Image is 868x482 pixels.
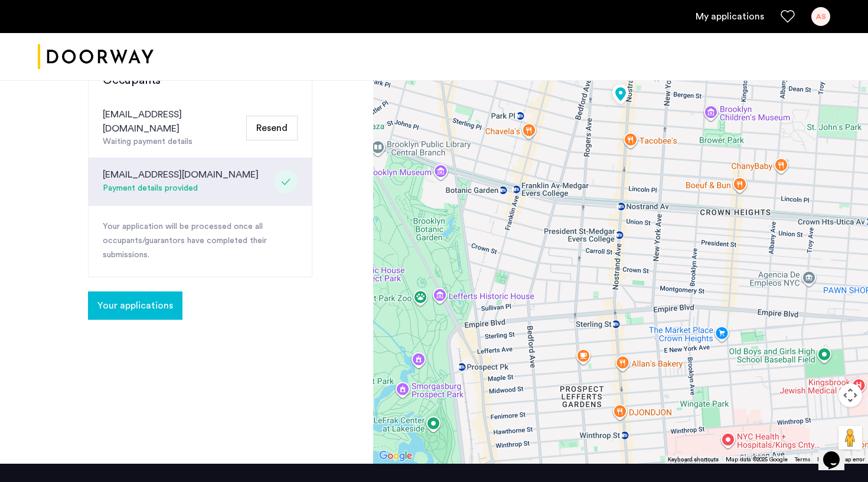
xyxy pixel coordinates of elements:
[103,107,242,136] div: [EMAIL_ADDRESS][DOMAIN_NAME]
[376,448,415,464] img: Google
[88,291,182,320] button: button
[103,220,298,263] p: Your application will be processed once all occupants/guarantors have completed their submissions.
[795,455,810,464] a: Terms (opens in new tab)
[726,457,788,463] span: Map data ©2025 Google
[103,182,259,196] div: Payment details provided
[838,383,862,407] button: Map camera controls
[103,168,259,182] div: [EMAIL_ADDRESS][DOMAIN_NAME]
[103,136,242,148] div: Waiting payment details
[38,35,154,79] a: Cazamio logo
[38,35,154,79] img: logo
[88,301,182,310] cazamio-button: Go to application
[838,426,862,450] button: Drag Pegman onto the map to open Street View
[668,455,719,464] button: Keyboard shortcuts
[811,7,830,26] div: AS
[246,116,298,140] button: Resend Email
[781,9,795,24] a: Favorites
[696,9,764,24] a: My application
[818,435,856,470] iframe: chat widget
[376,448,415,464] a: Open this area in Google Maps (opens a new window)
[817,455,864,464] a: Report a map error
[97,299,173,313] span: Your applications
